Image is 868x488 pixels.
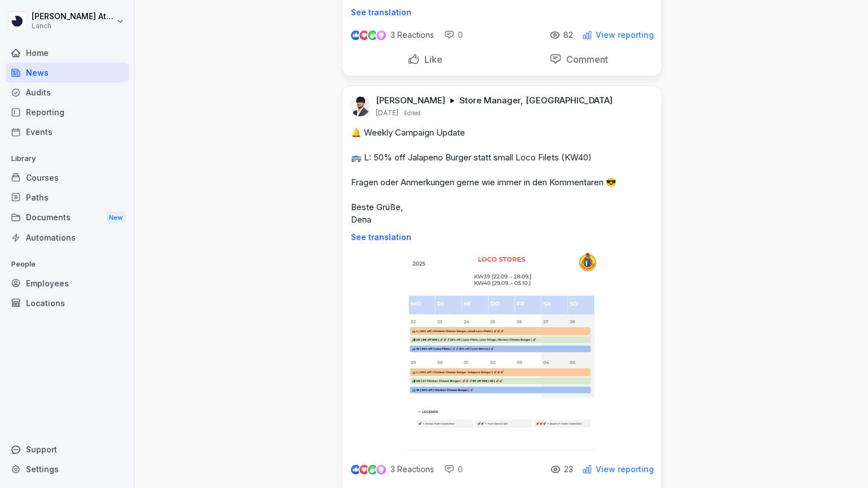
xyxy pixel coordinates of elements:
[390,30,434,40] p: 3 Reactions
[6,207,129,228] div: Documents
[351,8,653,17] p: See translation
[368,30,377,40] img: celebrate
[6,82,129,102] a: Audits
[6,228,129,247] a: Automations
[6,43,129,63] a: Home
[420,54,442,65] p: Like
[368,465,377,474] img: celebrate
[390,465,434,474] p: 3 Reactions
[596,30,654,40] p: View reporting
[351,233,653,242] p: See translation
[6,255,129,273] p: People
[6,207,129,228] a: DocumentsNew
[564,465,573,474] p: 23
[376,108,398,117] p: [DATE]
[376,30,386,40] img: inspiring
[444,29,463,41] div: 0
[350,96,370,116] img: tvucj8tul2t4wohdgetxw0db.png
[6,188,129,207] a: Paths
[444,464,463,475] div: 0
[405,251,598,451] img: psdrtzml9hmk5mfu4bhzuujm.png
[6,273,129,293] a: Employees
[6,439,129,459] div: Support
[376,95,445,106] p: [PERSON_NAME]
[32,12,114,21] p: [PERSON_NAME] Attaoui
[6,150,129,168] p: Library
[562,54,608,65] p: Comment
[32,22,114,30] p: Lanch
[106,211,125,224] div: New
[6,459,129,479] a: Settings
[6,102,129,122] a: Reporting
[360,465,368,474] img: love
[351,465,360,474] img: like
[6,63,129,82] a: News
[404,108,420,117] p: Edited
[360,31,368,40] img: love
[351,30,360,40] img: like
[351,127,653,226] p: 🔔 Weekly Campaign Update 🚌 L: 50% off Jalapeno Burger statt small Loco Filets (KW40) Fragen oder ...
[563,30,573,40] p: 82
[6,168,129,188] a: Courses
[596,465,654,474] p: View reporting
[459,95,613,106] p: Store Manager, [GEOGRAPHIC_DATA]
[376,464,386,474] img: inspiring
[6,293,129,313] a: Locations
[6,122,129,142] a: Events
